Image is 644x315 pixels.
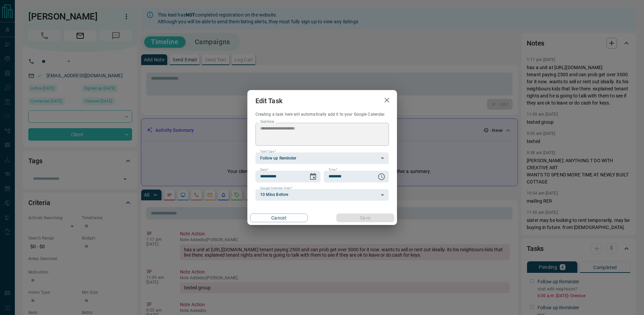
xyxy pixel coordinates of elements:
button: Cancel [250,213,308,222]
label: Task Note [260,120,274,124]
h2: Edit Task [247,90,290,112]
label: Google Calendar Alert [260,186,293,191]
p: Creating a task here will automatically add it to your Google Calendar. [255,112,389,117]
button: Choose date, selected date is Sep 9, 2025 [306,170,320,183]
button: Choose time, selected time is 6:00 AM [375,170,388,183]
label: Task Type [260,149,276,154]
label: Time [329,168,337,172]
div: 10 Mins Before [255,189,389,201]
div: Follow up Reminder [255,152,389,164]
label: Date [260,168,269,172]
